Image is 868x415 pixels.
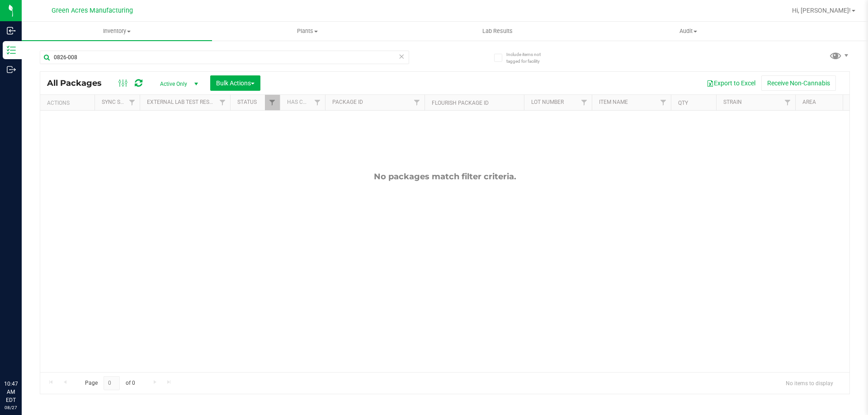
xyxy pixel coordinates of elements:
[310,95,325,110] a: Filter
[212,27,402,35] span: Plants
[22,22,212,41] a: Inventory
[531,99,564,105] a: Lot Number
[332,99,363,105] a: Package ID
[7,26,16,35] inline-svg: Inbound
[7,65,16,74] inline-svg: Outbound
[40,172,849,182] div: No packages match filter criteria.
[102,99,137,105] a: Sync Status
[47,78,111,88] span: All Packages
[125,95,140,110] a: Filter
[210,75,260,91] button: Bulk Actions
[701,75,761,91] button: Export to Excel
[398,51,405,62] span: Clear
[280,95,325,111] th: Has COA
[432,100,489,106] a: Flourish Package ID
[410,95,425,110] a: Filter
[577,95,592,110] a: Filter
[215,95,230,110] a: Filter
[52,7,133,14] span: Green Acres Manufacturing
[678,100,688,106] a: Qty
[470,27,525,35] span: Lab Results
[778,376,840,390] span: No items to display
[237,99,257,105] a: Status
[212,22,402,41] a: Plants
[506,51,552,65] span: Include items not tagged for facility
[216,79,255,87] span: Bulk Actions
[402,22,593,41] a: Lab Results
[594,27,783,35] span: Audit
[77,376,142,390] span: Page of 0
[265,95,280,110] a: Filter
[723,99,742,105] a: Strain
[802,99,816,105] a: Area
[656,95,671,110] a: Filter
[599,99,628,105] a: Item Name
[780,95,795,110] a: Filter
[7,46,16,55] inline-svg: Inventory
[40,51,409,64] input: Search Package ID, Item Name, SKU, Lot or Part Number...
[792,7,851,14] span: Hi, [PERSON_NAME]!
[9,343,36,370] iframe: Resource center
[147,99,218,105] a: External Lab Test Result
[593,22,783,41] a: Audit
[22,27,212,35] span: Inventory
[761,75,836,91] button: Receive Non-Cannabis
[4,404,18,411] p: 08/27
[47,100,91,106] div: Actions
[4,380,18,404] p: 10:47 AM EDT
